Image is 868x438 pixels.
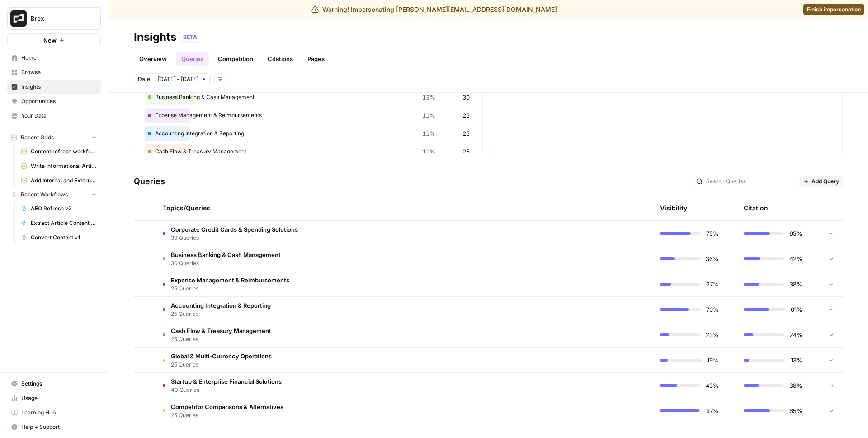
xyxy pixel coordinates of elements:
div: Expense Management & Reimbursements [145,108,472,123]
button: Add Query [800,176,843,187]
span: Settings [21,380,97,388]
span: Add Internal and External Links (1) [31,176,97,185]
a: Convert Content v1 [17,230,101,245]
span: 11% [422,147,435,156]
a: Content refresh workflow [17,144,101,159]
a: Learning Hub [7,405,101,420]
span: Help + Support [21,423,97,431]
span: 97% [706,406,719,415]
div: Visibility [660,204,687,213]
span: 30 Queries [171,259,281,267]
h3: Queries [134,175,165,188]
span: Opportunities [21,97,97,105]
div: Business Banking & Cash Management [145,90,472,105]
span: Write Informational Article [31,162,97,170]
span: Competitor Comparisons & Alternatives [171,402,283,411]
span: Convert Content v1 [31,233,97,242]
a: Write Informational Article [17,159,101,173]
div: Citation [744,195,768,220]
a: Settings [7,376,101,391]
span: Finish impersonation [807,5,861,14]
span: Expense Management & Reimbursements [171,276,289,285]
span: 25 [462,147,470,156]
div: Cash Flow & Treasury Management [145,144,472,159]
span: 24% [789,330,802,339]
span: 25 Queries [171,310,271,318]
a: Finish impersonation [803,4,864,15]
a: Extract Article Content v.2 [17,216,101,230]
input: Search Queries [706,177,793,186]
span: Global & Multi-Currency Operations [171,352,272,361]
span: Business Banking & Cash Management [171,250,281,259]
span: 42% [789,254,802,263]
span: Accounting Integration & Reporting [171,301,271,310]
span: 38% [789,381,802,390]
span: Your Data [21,112,97,120]
span: Cash Flow & Treasury Management [171,326,271,335]
a: Home [7,51,101,65]
span: Recent Grids [21,133,54,142]
a: Insights [7,80,101,94]
button: [DATE] - [DATE] [154,73,211,85]
span: 38% [789,280,802,289]
span: 25 Queries [171,285,289,293]
a: Opportunities [7,94,101,109]
a: AEO Refresh v2 [17,201,101,216]
span: 61% [791,305,802,314]
span: Browse [21,68,97,76]
span: Extract Article Content v.2 [31,219,97,227]
span: 70% [706,305,719,314]
span: 27% [706,280,719,289]
span: Insights [21,83,97,91]
a: Browse [7,65,101,80]
span: 25 Queries [171,411,283,419]
a: Usage [7,391,101,405]
div: Insights [134,30,176,44]
button: New [7,33,101,47]
span: Startup & Enterprise Financial Solutions [171,377,282,386]
span: 11% [422,129,435,138]
span: Recent Workflows [21,190,68,199]
span: 65% [789,229,802,238]
span: Corporate Credit Cards & Spending Solutions [171,225,298,234]
span: 40 Queries [171,386,282,394]
span: 30 Queries [171,234,298,242]
button: Recent Grids [7,131,101,144]
span: 65% [789,406,802,415]
div: BETA [180,33,200,42]
img: Brex Logo [10,10,27,27]
span: 25 Queries [171,335,271,343]
span: 25 [462,111,470,120]
span: 75% [706,229,719,238]
a: Add Internal and External Links (1) [17,173,101,188]
span: Brex [30,14,85,23]
span: Usage [21,394,97,402]
span: Learning Hub [21,409,97,417]
span: 13% [422,93,435,102]
a: Competition [212,52,259,66]
span: New [43,36,57,45]
span: AEO Refresh v2 [31,205,97,213]
a: Citations [262,52,298,66]
div: Accounting Integration & Reporting [145,126,472,141]
span: 19% [707,356,719,365]
a: Pages [302,52,330,66]
button: Recent Workflows [7,188,101,201]
span: 25 Queries [171,361,272,369]
span: Content refresh workflow [31,148,97,156]
div: Warning! Impersonating [PERSON_NAME][EMAIL_ADDRESS][DOMAIN_NAME] [311,5,557,14]
span: 23% [706,330,719,339]
span: 36% [706,254,719,263]
span: Date [138,75,150,83]
span: 13% [791,356,802,365]
span: Add Query [811,177,839,186]
div: Topics/Queries [163,195,560,220]
span: 25 [462,129,470,138]
span: 43% [706,381,719,390]
span: Home [21,54,97,62]
button: Help + Support [7,420,101,434]
span: 11% [422,111,435,120]
a: Overview [134,52,172,66]
span: [DATE] - [DATE] [158,75,198,83]
button: Workspace: Brex [7,7,101,30]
